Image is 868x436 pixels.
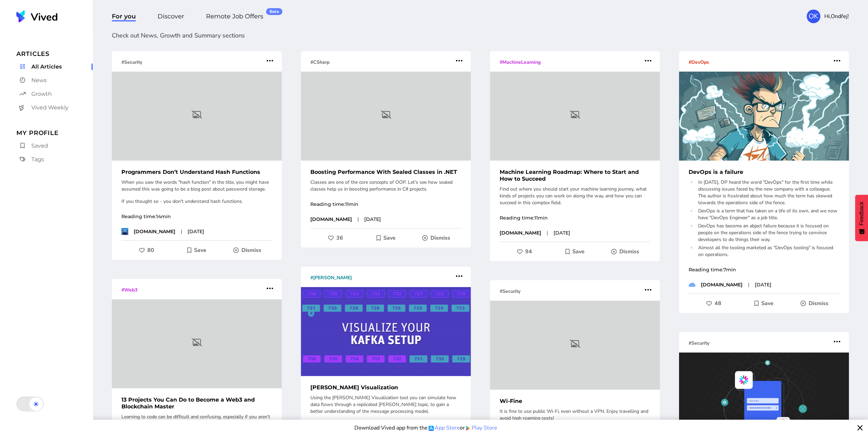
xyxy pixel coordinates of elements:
[16,49,93,59] span: Articles
[490,66,660,236] a: Machine Learning Roadmap: Where to Start and How to SucceedFind out where you should start your m...
[31,155,44,164] span: Tags
[266,8,282,15] div: Beta
[855,195,868,241] button: Feedback - Show survey
[16,140,93,151] a: Saved
[31,142,48,150] span: Saved
[411,232,461,244] button: Dismiss
[499,287,520,295] a: #Security
[357,216,359,223] span: |
[689,297,739,310] button: Like
[16,102,93,113] a: Vived Weekly
[112,396,282,410] h1: 13 Projects You Can Do to Become a Web3 and Blockchain Master
[310,179,461,193] p: Classes are one of the core concepts of OOP. Let's see how sealed classes help us in boosting per...
[831,335,843,348] button: More actions
[490,214,660,221] p: Reading time:
[499,288,520,295] span: # Security
[689,339,709,347] a: #Security
[679,66,849,288] a: DevOps is a failure In [DATE], OP heard the word "DevOps" for the first time while discussing iss...
[16,75,93,86] a: News
[642,283,654,297] button: More actions
[121,286,137,294] a: #Web3
[301,169,471,176] h1: Boosting Performance With Sealed Classes in .NET
[546,229,548,236] span: |
[696,244,839,258] li: Almost all the tooling marketed as "DevOps tooling" is focused on operations.
[134,228,175,235] p: [DOMAIN_NAME]
[310,274,352,281] span: # [PERSON_NAME]
[31,104,69,112] span: Vived Weekly
[499,186,650,206] p: Find out where you should start your machine learning journey, what kinds of projects you can wor...
[490,169,660,182] h1: Machine Learning Roadmap: Where to Start and How to Succeed
[748,281,749,288] span: |
[31,76,47,85] span: News
[158,12,184,21] a: Discover
[310,273,352,282] a: #[PERSON_NAME]
[156,213,171,220] time: 14 min
[553,229,570,236] time: [DATE]
[453,269,465,283] button: More actions
[16,154,93,165] a: Tags
[642,54,654,67] button: More actions
[824,12,849,20] span: Hi, Ondřej !
[807,10,820,23] div: OK
[172,244,222,256] button: Add to Saved For Later
[112,13,136,21] span: For you
[696,208,839,221] li: DevOps is a term that has taken on a life of its own, and we now have "DevOps Engineer" as a job ...
[121,198,272,205] p: If you thought so - you don't understand hash functions.
[112,66,282,235] a: Programmers Don’t Understand Hash FunctionsWhen you saw the words "hash function" in the title, y...
[310,216,352,223] p: [DOMAIN_NAME]
[723,267,736,273] time: 7 min
[600,245,650,258] button: Dismiss
[453,54,465,67] button: More actions
[696,179,839,206] li: In [DATE], OP heard the word "DevOps" for the first time while discussing issues faced by the new...
[188,228,204,235] time: [DATE]
[16,89,93,100] a: Growth
[310,58,329,66] a: #CSharp
[121,287,137,293] span: # Web3
[301,201,471,208] p: Reading time:
[689,59,709,65] span: # DevOps
[499,245,549,258] button: Like
[755,281,771,288] time: [DATE]
[112,31,816,40] p: Check out News, Growth and Summary sections
[364,216,381,223] time: [DATE]
[31,90,52,98] span: Growth
[428,424,460,432] a: App Store
[858,201,865,225] span: Feedback
[264,54,276,67] button: More actions
[264,282,276,295] button: More actions
[310,59,329,65] span: # CSharp
[121,58,142,66] a: #Security
[679,169,849,176] h1: DevOps is a failure
[831,54,843,67] button: More actions
[121,59,142,65] span: # Security
[31,63,62,71] span: All Articles
[701,281,742,288] p: [DOMAIN_NAME]
[310,232,361,244] button: Like
[181,228,182,235] span: |
[465,424,497,432] a: Play Store
[121,179,272,193] p: When you saw the words "hash function" in the title, you might have assumed this was going to be ...
[222,244,272,256] button: Dismiss
[499,59,540,65] span: # MachineLearning
[112,169,282,176] h1: Programmers Don’t Understand Hash Functions
[689,340,709,346] span: # Security
[807,10,849,23] button: OKHi,Ondřej!
[499,229,541,236] p: [DOMAIN_NAME]
[534,215,547,221] time: 11 min
[499,408,650,422] p: It is fine to use public Wi-Fi, even without a VPN. Enjoy travelling and avoid high roaming costs!
[301,384,471,391] h1: [PERSON_NAME] Visualization
[121,244,172,256] button: Like
[789,297,839,310] button: Dismiss
[16,128,93,138] span: My Profile
[550,245,600,258] button: Add to Saved For Later
[112,12,136,21] a: For you
[696,223,839,243] li: DevOps has become an abject failure because it is focused on people on the operations side of the...
[206,12,263,21] a: Remote Job OffersBeta
[310,394,461,415] p: Using the [PERSON_NAME] Visualization tool you can simulate how data flows through a replicated [...
[345,201,358,207] time: 11 min
[16,61,93,72] a: All Articles
[499,58,540,66] a: #MachineLearning
[112,213,282,220] p: Reading time:
[739,297,789,310] button: Add to Saved For Later
[16,10,57,22] img: Vived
